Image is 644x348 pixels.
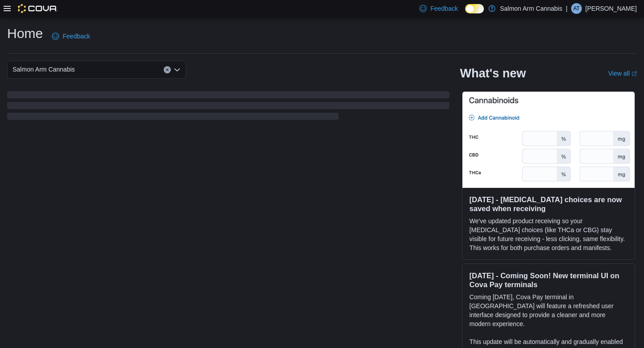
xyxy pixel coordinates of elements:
[500,3,562,14] p: Salmon Arm Cannabis
[470,293,627,328] p: Coming [DATE], Cova Pay terminal in [GEOGRAPHIC_DATA] will feature a refreshed user interface des...
[571,3,582,14] div: Amanda Toms
[470,271,627,289] h3: [DATE] - Coming Soon! New terminal UI on Cova Pay terminals
[585,3,637,14] p: [PERSON_NAME]
[164,66,171,73] button: Clear input
[63,32,90,41] span: Feedback
[465,4,484,13] input: Dark Mode
[470,216,627,252] p: We've updated product receiving so your [MEDICAL_DATA] choices (like THCa or CBG) stay visible fo...
[631,71,637,76] svg: External link
[13,64,75,75] span: Salmon Arm Cannabis
[48,27,93,45] a: Feedback
[573,3,580,14] span: AT
[566,3,568,14] p: |
[608,70,637,77] a: View allExternal link
[18,4,58,13] img: Cova
[470,195,627,213] h3: [DATE] - [MEDICAL_DATA] choices are now saved when receiving
[430,4,458,13] span: Feedback
[7,25,43,42] h1: Home
[460,66,526,81] h2: What's new
[7,93,449,122] span: Loading
[174,66,181,73] button: Open list of options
